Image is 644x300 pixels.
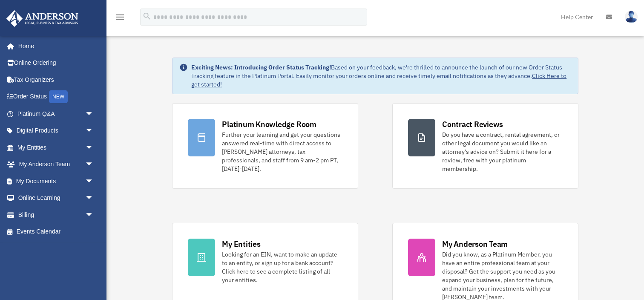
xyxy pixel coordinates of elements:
[222,119,316,130] div: Platinum Knowledge Room
[142,12,152,21] i: search
[85,206,102,224] span: arrow_drop_down
[222,250,342,284] div: Looking for an EIN, want to make an update to an entity, or sign up for a bank account? Click her...
[222,239,260,249] div: My Entities
[4,10,81,27] img: Anderson Advisors Platinum Portal
[442,239,508,249] div: My Anderson Team
[6,88,106,106] a: Order StatusNEW
[191,63,331,71] strong: Exciting News: Introducing Order Status Tracking!
[625,11,638,23] img: User Pic
[6,55,106,72] a: Online Ordering
[6,122,106,139] a: Digital Productsarrow_drop_down
[6,206,106,223] a: Billingarrow_drop_down
[442,119,503,130] div: Contract Reviews
[442,130,563,173] div: Do you have a contract, rental agreement, or other legal document you would like an attorney's ad...
[191,72,566,88] a: Click Here to get started!
[115,15,125,22] a: menu
[191,63,571,89] div: Based on your feedback, we're thrilled to announce the launch of our new Order Status Tracking fe...
[85,122,102,140] span: arrow_drop_down
[85,156,102,173] span: arrow_drop_down
[85,190,102,207] span: arrow_drop_down
[115,12,125,22] i: menu
[6,223,106,240] a: Events Calendar
[6,105,106,122] a: Platinum Q&Aarrow_drop_down
[6,37,102,55] a: Home
[85,173,102,190] span: arrow_drop_down
[85,105,102,123] span: arrow_drop_down
[172,103,358,189] a: Platinum Knowledge Room Further your learning and get your questions answered real-time with dire...
[392,103,578,189] a: Contract Reviews Do you have a contract, rental agreement, or other legal document you would like...
[49,90,68,103] div: NEW
[6,156,106,173] a: My Anderson Teamarrow_drop_down
[6,71,106,88] a: Tax Organizers
[6,173,106,190] a: My Documentsarrow_drop_down
[6,190,106,207] a: Online Learningarrow_drop_down
[85,139,102,156] span: arrow_drop_down
[6,139,106,156] a: My Entitiesarrow_drop_down
[222,130,342,173] div: Further your learning and get your questions answered real-time with direct access to [PERSON_NAM...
